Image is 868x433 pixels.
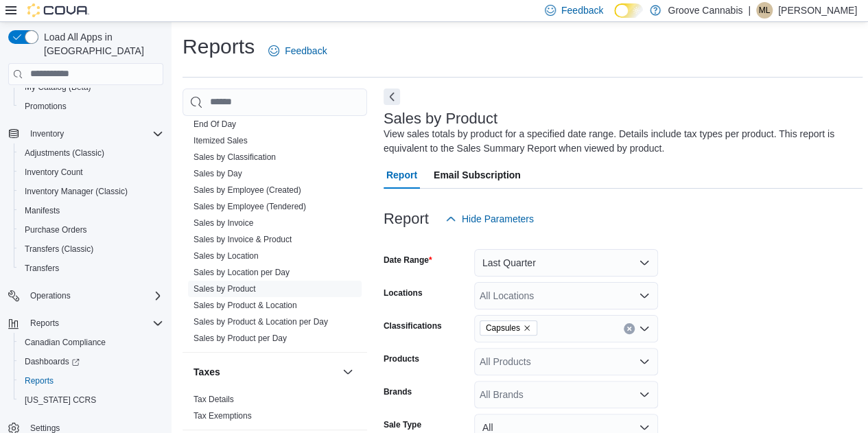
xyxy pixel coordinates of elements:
[285,44,327,58] span: Feedback
[193,235,292,244] a: Sales by Invoice & Product
[183,116,367,352] div: Sales
[193,317,328,327] a: Sales by Product & Location per Day
[193,169,242,178] a: Sales by Day
[193,185,301,196] span: Sales by Employee (Created)
[19,98,163,115] span: Promotions
[748,2,751,19] p: |
[193,268,290,277] a: Sales by Location per Day
[19,260,163,277] span: Transfers
[19,241,163,257] span: Transfers (Classic)
[384,211,429,227] h3: Report
[480,320,537,336] span: Capsules
[19,392,163,408] span: Washington CCRS
[14,201,169,220] button: Manifests
[14,220,169,239] button: Purchase Orders
[384,353,419,364] label: Products
[384,127,856,156] div: View sales totals by product for a specified date range. Details include tax types per product. T...
[19,222,163,238] span: Purchase Orders
[193,218,253,229] span: Sales by Invoice
[561,3,603,17] span: Feedback
[14,78,169,97] button: My Catalog (Beta)
[756,2,773,19] div: Michael Langburt
[14,333,169,352] button: Canadian Compliance
[19,241,99,257] a: Transfers (Classic)
[193,394,234,405] span: Tax Details
[384,320,442,331] label: Classifications
[486,321,520,335] span: Capsules
[25,395,96,406] span: [US_STATE] CCRS
[668,2,742,19] p: Groove Cannabis
[639,290,650,301] button: Open list of options
[193,135,248,146] span: Itemized Sales
[14,259,169,278] button: Transfers
[19,353,85,370] a: Dashboards
[25,186,128,197] span: Inventory Manager (Classic)
[193,119,236,129] a: End Of Day
[38,30,163,58] span: Load All Apps in [GEOGRAPHIC_DATA]
[193,365,337,379] button: Taxes
[193,136,248,145] a: Itemized Sales
[193,316,328,327] span: Sales by Product & Location per Day
[193,202,306,211] a: Sales by Employee (Tendered)
[19,202,65,219] a: Manifests
[193,267,290,278] span: Sales by Location per Day
[19,373,163,389] span: Reports
[19,145,163,161] span: Adjustments (Classic)
[25,375,54,386] span: Reports
[193,251,259,261] a: Sales by Location
[193,168,242,179] span: Sales by Day
[193,411,252,421] a: Tax Exemptions
[263,37,332,65] a: Feedback
[639,389,650,400] button: Open list of options
[19,79,163,95] span: My Catalog (Beta)
[384,386,412,397] label: Brands
[193,284,256,294] a: Sales by Product
[30,290,71,301] span: Operations
[14,352,169,371] a: Dashboards
[440,205,539,233] button: Hide Parameters
[19,353,163,370] span: Dashboards
[19,183,133,200] a: Inventory Manager (Classic)
[19,183,163,200] span: Inventory Manager (Classic)
[193,185,301,195] a: Sales by Employee (Created)
[30,318,59,329] span: Reports
[3,124,169,143] button: Inventory
[193,333,287,343] a: Sales by Product per Day
[14,182,169,201] button: Inventory Manager (Classic)
[193,152,276,162] a: Sales by Classification
[624,323,635,334] button: Clear input
[25,315,64,331] button: Reports
[778,2,857,19] p: [PERSON_NAME]
[25,263,59,274] span: Transfers
[30,128,64,139] span: Inventory
[25,288,163,304] span: Operations
[474,249,658,277] button: Last Quarter
[25,82,91,93] span: My Catalog (Beta)
[193,250,259,261] span: Sales by Location
[19,79,97,95] a: My Catalog (Beta)
[25,288,76,304] button: Operations
[3,314,169,333] button: Reports
[193,283,256,294] span: Sales by Product
[523,324,531,332] button: Remove Capsules from selection in this group
[384,110,497,127] h3: Sales by Product
[19,98,72,115] a: Promotions
[25,315,163,331] span: Reports
[19,164,89,180] a: Inventory Count
[19,202,163,219] span: Manifests
[759,2,771,19] span: ML
[25,356,80,367] span: Dashboards
[19,334,163,351] span: Canadian Compliance
[25,101,67,112] span: Promotions
[25,244,93,255] span: Transfers (Classic)
[3,286,169,305] button: Operations
[193,119,236,130] span: End Of Day
[193,333,287,344] span: Sales by Product per Day
[14,390,169,410] button: [US_STATE] CCRS
[19,164,163,180] span: Inventory Count
[14,97,169,116] button: Promotions
[183,391,367,430] div: Taxes
[19,334,111,351] a: Canadian Compliance
[25,224,87,235] span: Purchase Orders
